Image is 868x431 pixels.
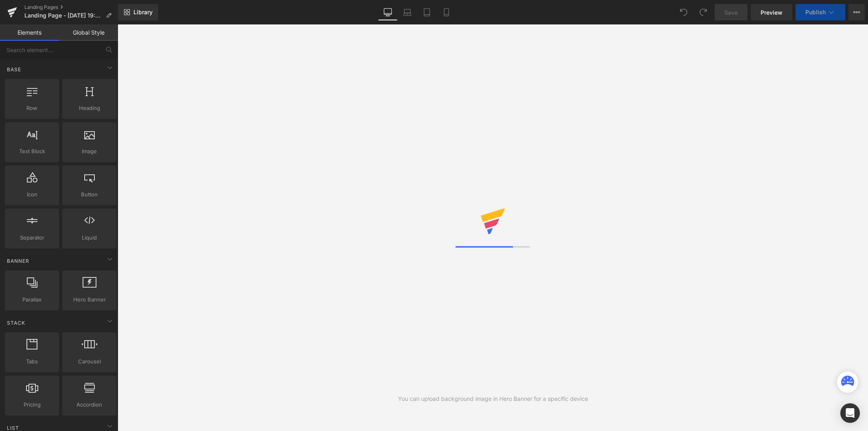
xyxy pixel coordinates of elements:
[6,66,22,73] span: Base
[24,12,103,19] span: Landing Page - [DATE] 19:58:08
[724,8,738,17] span: Save
[805,9,826,15] span: Publish
[796,4,845,20] button: Publish
[65,190,114,199] span: Button
[65,104,114,112] span: Heading
[840,403,860,423] div: Open Intercom Messenger
[133,9,153,16] span: Library
[24,4,118,11] a: Landing Pages
[65,400,114,409] span: Accordion
[65,147,114,156] span: Image
[65,295,114,304] span: Hero Banner
[398,4,417,20] a: Laptop
[398,394,588,403] div: You can upload background image in Hero Banner for a specific device
[7,233,57,242] span: Separator
[118,4,158,20] a: New Library
[761,8,783,17] span: Preview
[695,4,711,20] button: Redo
[7,104,57,112] span: Row
[751,4,792,20] a: Preview
[6,319,26,327] span: Stack
[7,295,57,304] span: Parallax
[6,257,30,265] span: Banner
[7,190,57,199] span: Icon
[7,147,57,156] span: Text Block
[417,4,437,20] a: Tablet
[65,233,114,242] span: Liquid
[7,357,57,366] span: Tabs
[848,4,865,20] button: More
[65,357,114,366] span: Carousel
[59,24,118,41] a: Global Style
[7,400,57,409] span: Pricing
[676,4,692,20] button: Undo
[437,4,456,20] a: Mobile
[378,4,398,20] a: Desktop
